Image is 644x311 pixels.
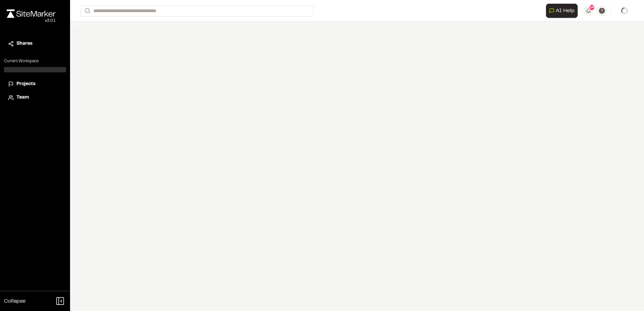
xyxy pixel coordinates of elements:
[17,80,35,88] span: Projects
[546,4,580,18] div: Open AI Assistant
[4,58,66,64] p: Current Workspace
[7,18,56,24] div: Oh geez...please don't...
[583,5,594,16] button: 54
[17,94,29,101] span: Team
[8,94,62,101] a: Team
[4,297,26,305] span: Collapse
[17,40,32,47] span: Shares
[546,4,578,18] button: Open AI Assistant
[81,5,93,16] button: Search
[556,7,575,15] span: AI Help
[8,40,62,47] a: Shares
[8,80,62,88] a: Projects
[7,9,56,18] img: rebrand.png
[589,4,594,10] span: 54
